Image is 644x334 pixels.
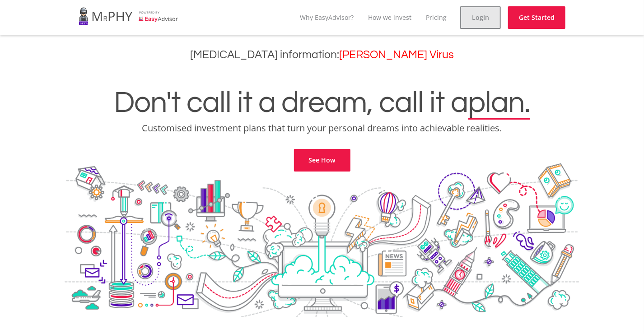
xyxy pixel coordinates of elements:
p: Customised investment plans that turn your personal dreams into achievable realities. [7,122,637,135]
a: [PERSON_NAME] Virus [339,49,454,60]
a: Why EasyAdvisor? [300,13,354,22]
a: Get Started [508,6,565,29]
a: Login [460,6,501,29]
h1: Don't call it a dream, call it a [7,88,637,118]
span: plan. [468,88,530,118]
h3: [MEDICAL_DATA] information: [7,48,637,61]
a: How we invest [368,13,411,22]
a: Pricing [426,13,447,22]
a: See How [294,149,350,172]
